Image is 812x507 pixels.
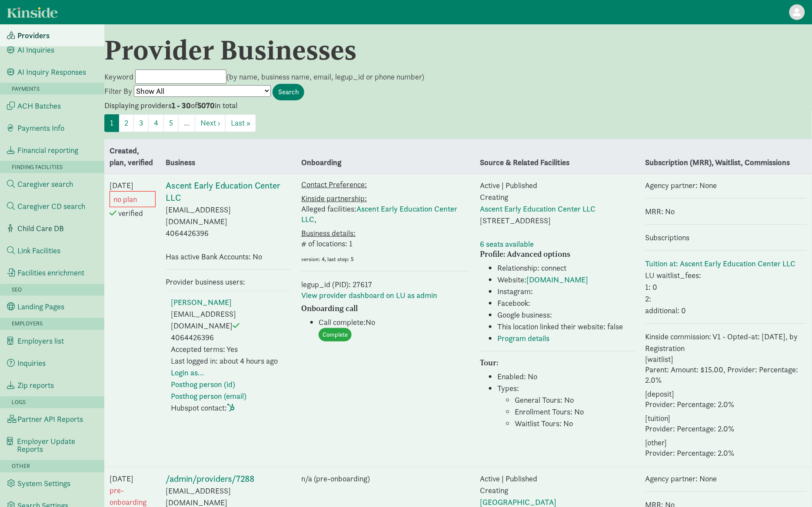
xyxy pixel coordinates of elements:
[497,333,549,343] a: Program details
[17,181,73,189] span: Caregiver search
[301,193,469,225] p: Alleged facilities: ,
[296,139,475,174] th: Onboarding
[12,286,22,294] span: SEO
[166,291,291,419] td: 4064426396 Accepted terms: Yes Last logged in: about 4 hours ago Hubspot contact:
[301,228,469,249] p: # of locations: 1
[17,438,97,454] span: Employer Update Reports
[104,35,812,66] h1: Provider Businesses
[17,124,64,132] span: Payments Info
[17,480,70,488] span: System Settings
[497,262,635,274] li: Relationship: connect
[17,416,83,424] span: Partner API Reports
[104,139,161,174] th: Created, plan, verified
[161,174,296,467] td: [EMAIL_ADDRESS][DOMAIN_NAME] 4064426396 Has active Bank Accounts: No
[166,179,280,203] a: Ascent Early Education Center LLC
[497,382,635,429] li: Types:
[17,146,78,154] span: Financial reporting
[197,100,215,110] b: 5070
[17,360,46,368] span: Inquiries
[480,239,534,249] a: 6 seats available
[296,174,475,467] td: legup_id (PID): 27617
[12,463,30,470] span: Other
[646,437,807,458] p: [other] Provider: Percentage: 2.0%
[301,193,367,203] u: Kinside partnership:
[640,174,812,467] td: Agency partner: None MRR: No Subscriptions LU waitlist_fees: 1: 0 2: additional: 0 Kinside commis...
[118,208,143,218] span: verified
[17,269,84,277] span: Facilities enrichment
[171,391,247,401] a: Posthog person (email)
[301,304,469,313] h6: Onboarding call
[12,320,43,328] span: Employers
[161,139,296,174] th: Business
[17,203,85,211] span: Caregiver CD search
[480,250,635,258] h6: Profile: Advanced options
[110,485,146,507] span: pre-onboarding
[480,497,556,507] a: [GEOGRAPHIC_DATA]
[497,309,635,321] li: Google business:
[17,303,64,311] span: Landing Pages
[172,100,191,110] b: 1 - 30
[104,174,161,467] td: [DATE]
[646,413,807,434] p: [tuition] Provider: Percentage: 2.0%
[17,102,61,110] span: ACH Batches
[769,465,812,507] iframe: Chat Widget
[480,204,596,214] a: Ascent Early Education Center LLC
[166,277,291,287] p: Provider business users:
[12,163,63,171] span: Finding Facilities
[497,274,635,285] li: Website:
[640,139,812,174] th: Subscription (MRR), Waitlist, Commissions
[227,404,235,412] span: This user has associated Hubspot contact. Click to open
[526,275,588,285] a: [DOMAIN_NAME]
[17,225,64,233] span: Child Care DB
[104,70,812,100] form: (by name, business name, email, legup_id or phone number)
[319,316,469,341] li: Call complete:
[319,328,352,341] a: Complete
[497,371,635,382] li: Enabled: No
[646,258,796,268] a: Tuition at: Ascent Early Education Center LLC
[497,285,635,297] li: Instagram:
[646,389,807,410] p: [deposit] Provider: Percentage: 2.0%
[104,86,132,96] label: Filter By
[17,338,64,345] span: Employers list
[104,114,119,132] a: 1
[475,139,640,174] th: Source & Related Facilities
[225,114,256,132] a: Last »
[171,297,232,307] a: [PERSON_NAME]
[301,255,354,263] small: version: 4, last step: 5
[497,297,635,309] li: Facebook:
[301,204,457,224] a: Ascent Early Education Center LLC
[17,382,54,390] span: Zip reports
[148,114,164,132] a: 4
[301,228,356,238] u: Business details:
[480,358,635,367] h6: Tour:
[12,85,40,93] span: Payments
[17,68,86,76] span: AI Inquiry Responses
[12,399,26,406] span: Logs
[475,174,640,467] td: Active | Published Creating [STREET_ADDRESS]
[17,247,60,255] span: Link Facilities
[133,114,149,132] a: 3
[104,100,237,110] strong: Displaying providers of in total
[166,473,255,484] a: /admin/providers/7288
[104,72,133,82] label: Keyword
[110,191,156,207] div: no plan
[646,354,807,385] p: [waitlist] Parent: Amount: $15.00, Provider: Percentage: 2.0%
[273,84,304,100] input: Search
[301,179,367,189] u: Contact Preference:
[301,290,437,300] a: View provider dashboard on LU as admin
[171,309,236,331] span: [EMAIL_ADDRESS][DOMAIN_NAME]
[171,379,236,389] a: Posthog person (id)
[163,114,179,132] a: 5
[515,406,635,418] li: Enrollment Tours: No
[17,32,50,40] span: Providers
[497,321,635,332] li: This location linked their website: false
[171,368,205,378] a: Login as...
[366,317,375,327] span: No
[195,114,226,132] a: Next ›
[119,114,134,132] a: 2
[515,394,635,406] li: General Tours: No
[17,46,54,54] span: AI Inquiries
[515,418,635,429] li: Waitlist Tours: No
